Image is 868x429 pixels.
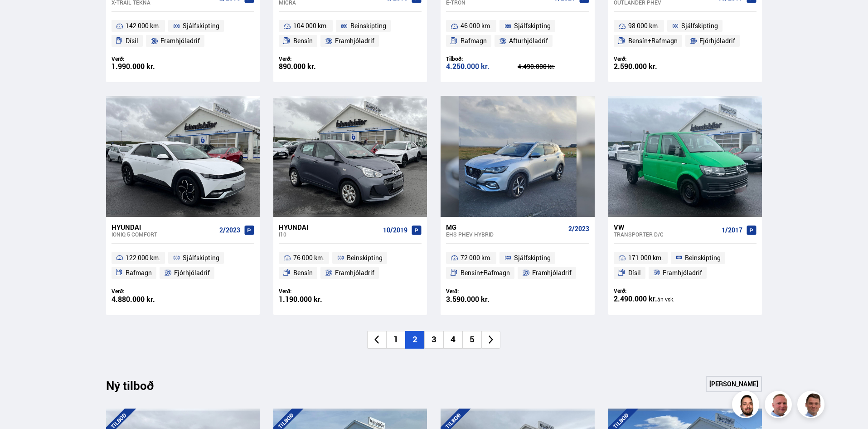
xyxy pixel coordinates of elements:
span: 76 000 km. [293,252,325,263]
span: Dísil [628,267,641,278]
span: Afturhjóladrif [509,35,548,46]
li: 3 [424,331,443,349]
div: VW [614,223,718,231]
div: Verð: [279,288,350,295]
span: Beinskipting [347,252,383,263]
div: 1.190.000 kr. [279,296,350,303]
div: Tilboð: [446,55,518,62]
div: Transporter D/C [614,231,718,237]
div: 4.880.000 kr. [112,296,183,303]
div: Verð: [614,55,685,62]
span: 2/2023 [568,225,589,232]
span: Bensín [293,35,313,46]
span: Dísil [126,35,138,46]
span: Framhjóladrif [532,267,572,278]
div: Verð: [446,288,518,295]
span: 1/2017 [722,227,742,234]
img: siFngHWaQ9KaOqBr.png [766,392,793,419]
div: 4.250.000 kr. [446,63,518,70]
span: Bensín [293,267,313,278]
div: Hyundai [279,223,379,231]
span: Fjórhjóladrif [699,35,735,46]
a: [PERSON_NAME] [706,376,762,392]
div: 4.490.000 kr. [518,64,589,70]
span: 72 000 km. [461,252,492,263]
li: 5 [462,331,481,349]
a: Hyundai IONIQ 5 COMFORT 2/2023 122 000 km. Sjálfskipting Rafmagn Fjórhjóladrif Verð: 4.880.000 kr. [106,217,260,315]
span: 122 000 km. [126,252,160,263]
a: Hyundai i10 10/2019 76 000 km. Beinskipting Bensín Framhjóladrif Verð: 1.190.000 kr. [273,217,427,315]
li: 1 [386,331,405,349]
span: Framhjóladrif [160,35,200,46]
div: Verð: [112,55,183,62]
div: EHS PHEV HYBRID [446,231,564,237]
div: 3.590.000 kr. [446,296,518,303]
span: Bensín+Rafmagn [628,35,678,46]
span: Bensín+Rafmagn [461,267,510,278]
span: Sjálfskipting [514,252,551,263]
img: FbJEzSuNWCJXmdc-.webp [799,392,826,419]
span: Fjórhjóladrif [174,267,210,278]
div: 1.990.000 kr. [112,63,183,70]
span: Framhjóladrif [335,35,374,46]
div: MG [446,223,564,231]
li: 2 [405,331,424,349]
div: Verð: [614,287,685,294]
span: án vsk. [657,296,674,303]
span: Sjálfskipting [514,20,551,31]
div: IONIQ 5 COMFORT [112,231,216,237]
span: Framhjóladrif [663,267,702,278]
span: 171 000 km. [628,252,663,263]
span: Beinskipting [685,252,721,263]
img: nhp88E3Fdnt1Opn2.png [733,392,761,419]
span: Beinskipting [350,20,386,31]
button: Opna LiveChat spjallviðmót [7,4,34,31]
span: 2/2023 [219,227,240,234]
span: Framhjóladrif [335,267,374,278]
div: i10 [279,231,379,237]
a: MG EHS PHEV HYBRID 2/2023 72 000 km. Sjálfskipting Bensín+Rafmagn Framhjóladrif Verð: 3.590.000 kr. [441,217,594,315]
div: 2.490.000 kr. [614,295,685,303]
div: Verð: [112,288,183,295]
span: Sjálfskipting [183,20,219,31]
div: 890.000 kr. [279,63,350,70]
div: Verð: [279,55,350,62]
span: 104 000 km. [293,20,328,31]
span: 10/2019 [383,227,407,234]
a: VW Transporter D/C 1/2017 171 000 km. Beinskipting Dísil Framhjóladrif Verð: 2.490.000 kr.án vsk. [608,217,762,315]
span: 98 000 km. [628,20,659,31]
span: 46 000 km. [461,20,492,31]
div: Ný tilboð [106,379,170,398]
li: 4 [443,331,462,349]
div: 2.590.000 kr. [614,63,685,70]
span: Rafmagn [461,35,487,46]
span: 142 000 km. [126,20,160,31]
span: Sjálfskipting [681,20,718,31]
span: Rafmagn [126,267,152,278]
span: Sjálfskipting [183,252,219,263]
div: Hyundai [112,223,216,231]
